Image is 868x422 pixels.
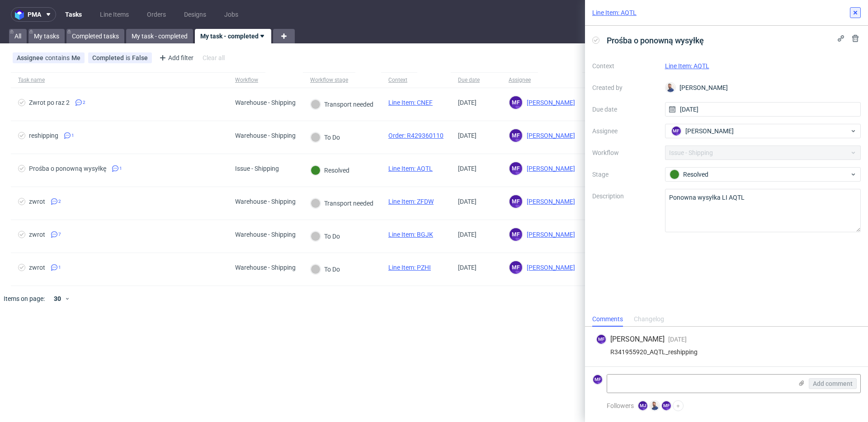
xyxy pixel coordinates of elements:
[235,198,296,205] div: Warehouse - Shipping
[685,127,734,136] span: [PERSON_NAME]
[48,292,65,305] div: 30
[509,76,531,84] div: Assignee
[310,76,348,84] div: Workflow stage
[29,231,45,238] div: zwrot
[9,29,27,43] a: All
[458,165,476,172] span: [DATE]
[668,336,687,343] span: [DATE]
[458,132,476,139] span: [DATE]
[670,169,849,179] div: Resolved
[458,264,476,271] span: [DATE]
[592,312,623,327] div: Comments
[311,231,340,241] div: To Do
[142,7,171,22] a: Orders
[28,29,65,43] a: My tasks
[592,191,658,230] label: Description
[235,76,258,84] div: Workflow
[673,400,684,411] button: +
[58,198,61,205] span: 2
[126,54,132,61] span: is
[126,29,193,43] a: My task - completed
[94,7,134,22] a: Line Items
[665,62,709,70] a: Line Item: AQTL
[388,165,433,172] a: Line Item: AQTL
[235,231,296,238] div: Warehouse - Shipping
[235,99,296,106] div: Warehouse - Shipping
[235,165,279,172] div: Issue - Shipping
[607,402,634,409] span: Followers
[592,104,658,115] label: Due date
[665,80,861,95] div: [PERSON_NAME]
[71,54,80,61] div: Me
[672,127,681,136] figcaption: MF
[596,348,857,356] div: R341955920_AQTL_reshipping
[650,401,659,410] img: Michał Rachański
[509,195,522,208] figcaption: MF
[638,401,647,410] figcaption: MJ
[219,7,244,22] a: Jobs
[29,264,45,271] div: zwrot
[523,132,575,139] span: [PERSON_NAME]
[603,33,708,48] span: Prośba o ponowną wysyłkę
[509,162,522,175] figcaption: MF
[235,132,296,139] div: Warehouse - Shipping
[509,228,522,241] figcaption: MF
[388,132,443,139] a: Order: R429360110
[28,11,41,18] span: pma
[388,76,410,84] div: Context
[15,9,28,20] img: logo
[509,96,522,109] figcaption: MF
[179,7,212,22] a: Designs
[11,7,56,22] button: pma
[610,334,665,344] span: [PERSON_NAME]
[92,54,126,61] span: Completed
[311,165,349,175] div: Resolved
[523,198,575,205] span: [PERSON_NAME]
[119,165,122,172] span: 1
[17,54,45,61] span: Assignee
[60,7,87,22] a: Tasks
[388,231,433,238] a: Line Item: BGJK
[509,261,522,274] figcaption: MF
[58,264,61,271] span: 1
[29,165,106,172] div: Prośba o ponowną wysyłkę
[311,99,373,109] div: Transport needed
[593,375,602,384] figcaption: MF
[388,198,434,205] a: Line Item: ZFDW
[634,312,664,327] div: Changelog
[195,29,271,43] a: My task - completed
[662,401,671,410] figcaption: MF
[18,76,221,84] span: Task name
[592,147,658,158] label: Workflow
[592,126,658,136] label: Assignee
[4,294,45,303] span: Items on page:
[665,189,861,232] textarea: Ponowna wysyłka LI AQTL
[201,52,226,64] div: Clear all
[458,198,476,205] span: [DATE]
[29,99,70,106] div: Zwrot po raz 2
[592,61,658,71] label: Context
[132,54,148,61] div: False
[458,76,494,84] span: Due date
[523,231,575,238] span: [PERSON_NAME]
[45,54,71,61] span: contains
[523,165,575,172] span: [PERSON_NAME]
[58,231,61,238] span: 7
[523,99,575,106] span: [PERSON_NAME]
[311,198,373,208] div: Transport needed
[523,264,575,271] span: [PERSON_NAME]
[156,51,195,65] div: Add filter
[666,83,675,92] img: Michał Rachański
[311,132,340,142] div: To Do
[592,169,658,180] label: Stage
[311,264,340,274] div: To Do
[597,335,606,344] figcaption: MF
[509,129,522,142] figcaption: MF
[235,264,296,271] div: Warehouse - Shipping
[66,29,124,43] a: Completed tasks
[388,99,433,106] a: Line Item: CNEF
[29,132,58,139] div: reshipping
[592,82,658,93] label: Created by
[458,231,476,238] span: [DATE]
[458,99,476,106] span: [DATE]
